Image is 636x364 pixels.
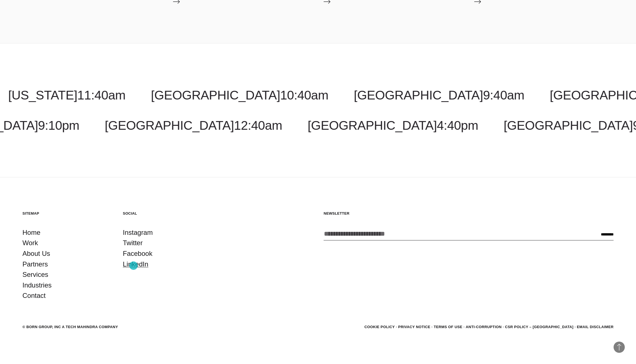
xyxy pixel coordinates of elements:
[8,88,125,102] a: [US_STATE]11:40am
[466,325,502,329] a: Anti-Corruption
[22,211,112,216] h5: Sitemap
[123,238,143,248] a: Twitter
[151,88,328,102] a: [GEOGRAPHIC_DATA]10:40am
[280,88,328,102] span: 10:40am
[577,325,614,329] a: Email Disclaimer
[398,325,430,329] a: Privacy Notice
[38,118,79,133] span: 9:10pm
[123,227,153,238] a: Instagram
[22,280,52,291] a: Industries
[364,325,395,329] a: Cookie Policy
[437,118,478,133] span: 4:40pm
[234,118,282,133] span: 12:40am
[22,248,50,259] a: About Us
[123,248,152,259] a: Facebook
[22,324,118,330] div: © BORN GROUP, INC A Tech Mahindra Company
[483,88,524,102] span: 9:40am
[354,88,524,102] a: [GEOGRAPHIC_DATA]9:40am
[505,325,573,329] a: CSR POLICY – [GEOGRAPHIC_DATA]
[123,259,148,270] a: LinkedIn
[22,290,46,301] a: Contact
[77,88,125,102] span: 11:40am
[22,227,40,238] a: Home
[308,118,478,133] a: [GEOGRAPHIC_DATA]4:40pm
[105,118,282,133] a: [GEOGRAPHIC_DATA]12:40am
[614,342,625,353] button: Back to Top
[22,238,38,248] a: Work
[22,269,48,280] a: Services
[123,211,212,216] h5: Social
[22,259,48,270] a: Partners
[324,211,614,216] h5: Newsletter
[434,325,462,329] a: Terms of Use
